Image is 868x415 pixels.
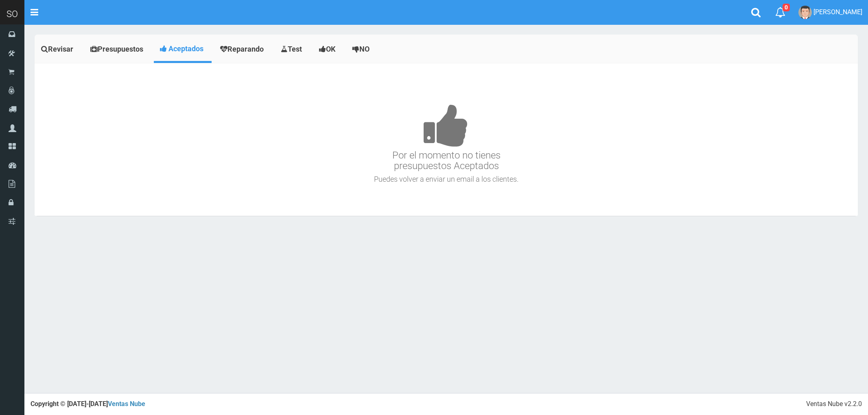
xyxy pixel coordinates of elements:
a: Ventas Nube [108,400,145,408]
span: 0 [783,4,790,11]
h4: Puedes volver a enviar un email a los clientes. [37,175,856,183]
a: Test [274,37,310,62]
a: Reparando [214,37,272,62]
a: Presupuestos [84,37,152,62]
span: NO [359,45,370,53]
span: Presupuestos [98,45,143,53]
img: User Image [798,6,812,19]
span: Revisar [48,45,73,53]
a: NO [346,37,378,62]
span: OK [326,45,335,53]
a: Revisar [35,37,82,62]
h3: Por el momento no tienes presupuestos Aceptados [37,80,856,172]
span: [PERSON_NAME] [813,8,862,16]
a: OK [313,37,344,62]
a: Aceptados [154,37,212,61]
span: Test [288,45,302,53]
div: Ventas Nube v2.2.0 [806,400,862,409]
span: Aceptados [168,44,203,53]
span: Reparando [227,45,264,53]
strong: Copyright © [DATE]-[DATE] [31,400,145,408]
